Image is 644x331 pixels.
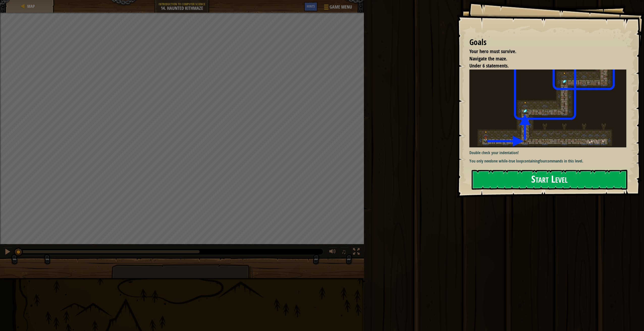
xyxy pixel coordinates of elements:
li: Under 6 statements. [463,62,625,70]
span: Your hero must survive. [469,48,516,55]
span: Navigate the maze. [469,55,507,62]
strong: one [492,158,498,164]
span: Under 6 statements. [469,62,509,69]
span: ♫ [341,248,346,255]
span: Hints [307,4,315,9]
button: Ctrl + P: Pause [3,247,13,257]
p: You only need containing commands in this level. [469,158,630,164]
button: ♫ [340,247,349,257]
span: Map [27,4,35,9]
button: Start Level [472,170,627,190]
li: Navigate the maze. [463,55,625,62]
button: Adjust volume [328,247,338,257]
button: Toggle fullscreen [351,247,361,257]
span: Game Menu [330,4,352,10]
img: Haunted kithmaze [469,70,630,147]
strong: four [540,158,546,164]
p: Double check your indentation! [469,150,630,156]
strong: while-true loop [499,158,523,164]
div: Goals [469,37,626,48]
li: Your hero must survive. [463,48,625,55]
a: Map [26,4,35,9]
button: Game Menu [320,2,355,14]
